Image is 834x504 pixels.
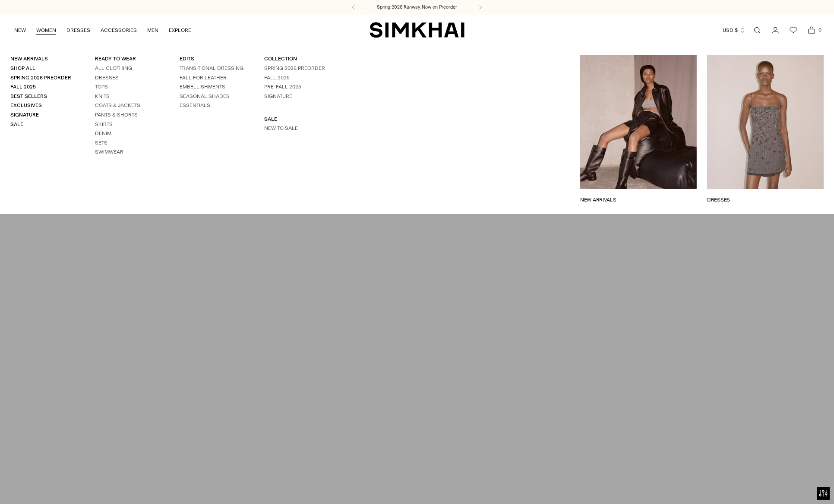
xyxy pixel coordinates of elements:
button: USD $ [723,21,746,40]
a: NEW [14,21,26,40]
a: Wishlist [785,22,802,39]
a: SIMKHAI [370,22,464,38]
a: Open search modal [749,22,766,39]
a: EXPLORE [169,21,191,40]
a: DRESSES [66,21,90,40]
a: Spring 2026 Runway, Now on Preorder [377,4,457,11]
span: 0 [816,26,824,34]
a: ACCESSORIES [101,21,137,40]
a: WOMEN [36,21,56,40]
iframe: Sign Up via Text for Offers [7,471,87,497]
a: Go to the account page [767,22,784,39]
a: MEN [147,21,158,40]
a: Open cart modal [803,22,820,39]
